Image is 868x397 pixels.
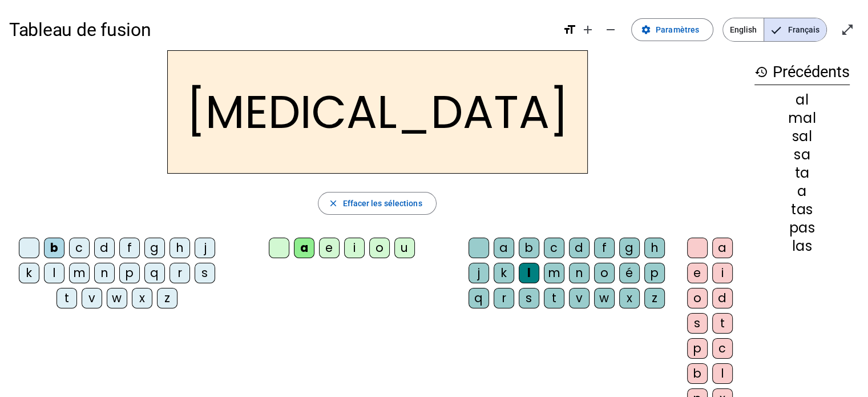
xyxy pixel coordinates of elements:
[754,203,850,216] div: tas
[754,185,850,198] div: a
[107,288,127,308] div: w
[754,166,850,180] div: ta
[328,198,338,208] mat-icon: close
[369,238,390,258] div: o
[195,238,215,258] div: j
[94,238,115,258] div: d
[594,263,615,283] div: o
[94,263,115,283] div: n
[9,11,554,48] h1: Tableau de fusion
[494,238,514,258] div: a
[599,18,622,41] button: Diminuer la taille de la police
[144,238,165,258] div: g
[344,238,365,258] div: i
[604,23,617,37] mat-icon: remove
[394,238,415,258] div: u
[687,263,708,283] div: e
[644,288,665,308] div: z
[319,238,340,258] div: e
[754,130,850,143] div: sal
[687,313,708,334] div: s
[764,18,826,41] span: Français
[619,263,640,283] div: é
[294,238,314,258] div: a
[569,263,590,283] div: n
[644,263,665,283] div: p
[519,263,539,283] div: l
[69,238,90,258] div: c
[169,238,190,258] div: h
[519,288,539,308] div: s
[169,263,190,283] div: r
[469,263,489,283] div: j
[544,238,564,258] div: c
[342,197,422,210] span: Effacer les sélections
[656,23,699,37] span: Paramètres
[167,50,588,174] h2: [MEDICAL_DATA]
[19,263,39,283] div: k
[723,18,764,41] span: English
[469,288,489,308] div: q
[494,288,514,308] div: r
[687,363,708,384] div: b
[722,18,827,42] mat-button-toggle-group: Language selection
[754,148,850,162] div: sa
[44,263,64,283] div: l
[619,288,640,308] div: x
[641,25,651,35] mat-icon: settings
[519,238,539,258] div: b
[754,59,850,85] h3: Précédents
[841,23,854,37] mat-icon: open_in_full
[157,288,177,308] div: z
[754,93,850,107] div: al
[836,18,859,41] button: Entrer en plein écran
[687,338,708,359] div: p
[754,111,850,125] div: mal
[594,238,615,258] div: f
[44,238,64,258] div: b
[569,238,590,258] div: d
[544,288,564,308] div: t
[687,288,708,308] div: o
[318,192,436,215] button: Effacer les sélections
[82,288,102,308] div: v
[494,263,514,283] div: k
[712,313,733,334] div: t
[712,338,733,359] div: c
[754,65,768,79] mat-icon: history
[56,288,77,308] div: t
[754,221,850,235] div: pas
[712,238,733,258] div: a
[594,288,615,308] div: w
[576,18,599,41] button: Augmenter la taille de la police
[132,288,152,308] div: x
[69,263,90,283] div: m
[544,263,564,283] div: m
[619,238,640,258] div: g
[581,23,595,37] mat-icon: add
[644,238,665,258] div: h
[119,238,140,258] div: f
[712,288,733,308] div: d
[119,263,140,283] div: p
[754,239,850,253] div: las
[569,288,590,308] div: v
[631,18,713,41] button: Paramètres
[712,363,733,384] div: l
[144,263,165,283] div: q
[195,263,215,283] div: s
[563,23,576,37] mat-icon: format_size
[712,263,733,283] div: i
